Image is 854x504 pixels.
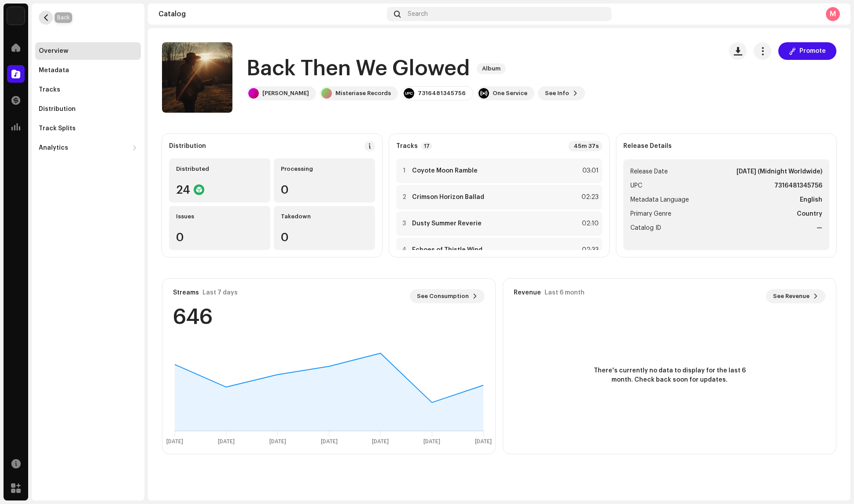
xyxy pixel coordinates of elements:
[176,213,263,220] div: Issues
[269,439,286,445] text: [DATE]
[35,100,141,118] re-m-nav-item: Distribution
[568,141,602,151] div: 45m 37s
[774,180,822,191] strong: 7316481345756
[797,209,822,219] strong: Country
[7,7,25,25] img: c1aec8e0-cc53-42f4-96df-0a0a8a61c953
[176,166,263,173] div: Distributed
[773,287,810,305] span: See Revenue
[408,11,428,18] span: Search
[247,55,470,83] h1: Back Then We Glowed
[412,167,478,174] strong: Coyote Moon Ramble
[630,223,661,233] span: Catalog ID
[281,213,368,220] div: Takedown
[39,144,68,151] div: Analytics
[423,439,440,445] text: [DATE]
[35,81,141,99] re-m-nav-item: Tracks
[396,143,418,150] strong: Tracks
[262,90,309,97] div: [PERSON_NAME]
[799,42,826,60] span: Promote
[218,439,235,445] text: [DATE]
[514,289,541,296] div: Revenue
[477,63,506,74] span: Album
[623,143,672,150] strong: Release Details
[39,106,76,113] div: Distribution
[766,289,825,303] button: See Revenue
[202,289,238,296] div: Last 7 days
[545,85,569,102] span: See Info
[169,143,206,150] div: Distribution
[412,246,482,254] strong: Echoes of Thistle Wind
[579,166,599,176] div: 03:01
[372,439,389,445] text: [DATE]
[410,289,485,303] button: See Consumption
[630,166,668,177] span: Release Date
[630,180,642,191] span: UPC
[158,11,383,18] div: Catalog
[778,42,836,60] button: Promote
[281,166,368,173] div: Processing
[421,142,432,150] p-badge: 17
[417,287,469,305] span: See Consumption
[39,67,69,74] div: Metadata
[545,289,585,296] div: Last 6 month
[412,220,482,227] strong: Dusty Summer Reverie
[475,439,492,445] text: [DATE]
[590,366,749,385] span: There's currently no data to display for the last 6 month. Check back soon for updates.
[173,289,199,296] div: Streams
[39,86,60,93] div: Tracks
[418,90,466,97] div: 7316481345756
[39,48,68,55] div: Overview
[736,166,822,177] strong: [DATE] (Midnight Worldwide)
[826,7,840,21] div: M
[335,90,391,97] div: Misteriase Records
[35,139,141,157] re-m-nav-dropdown: Analytics
[579,192,599,202] div: 02:23
[35,62,141,79] re-m-nav-item: Metadata
[35,120,141,137] re-m-nav-item: Track Splits
[817,223,822,233] strong: —
[412,194,484,201] strong: Crimson Horizon Ballad
[39,125,76,132] div: Track Splits
[800,195,822,205] strong: English
[630,195,689,205] span: Metadata Language
[166,439,183,445] text: [DATE]
[493,90,527,97] div: One Service
[35,42,141,60] re-m-nav-item: Overview
[538,86,585,100] button: See Info
[579,245,599,255] div: 02:33
[579,218,599,229] div: 02:10
[321,439,338,445] text: [DATE]
[630,209,671,219] span: Primary Genre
